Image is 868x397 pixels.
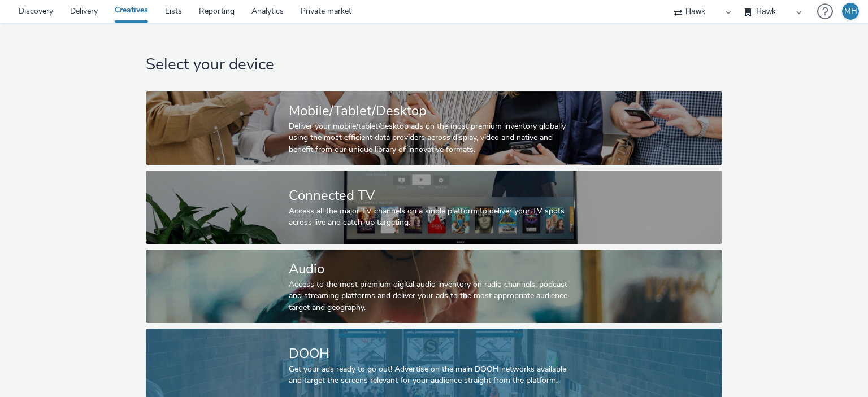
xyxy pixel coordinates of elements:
div: Deliver your mobile/tablet/desktop ads on the most premium inventory globally using the most effi... [289,121,575,155]
a: Mobile/Tablet/DesktopDeliver your mobile/tablet/desktop ads on the most premium inventory globall... [146,91,722,165]
a: Hawk Academy [790,2,811,20]
div: Get your ads ready to go out! Advertise on the main DOOH networks available and target the screen... [289,364,575,387]
div: MH [844,3,857,20]
div: Audio [289,259,575,279]
div: Mobile/Tablet/Desktop [289,101,575,121]
div: Access all the major TV channels on a single platform to deliver your TV spots across live and ca... [289,206,575,229]
img: Hawk Academy [790,2,807,20]
div: DOOH [289,344,575,364]
div: Access to the most premium digital audio inventory on radio channels, podcast and streaming platf... [289,279,575,313]
img: undefined Logo [3,5,46,19]
a: Connected TVAccess all the major TV channels on a single platform to deliver your TV spots across... [146,171,722,244]
h1: Select your device [146,54,722,76]
div: Connected TV [289,186,575,206]
a: AudioAccess to the most premium digital audio inventory on radio channels, podcast and streaming ... [146,250,722,323]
